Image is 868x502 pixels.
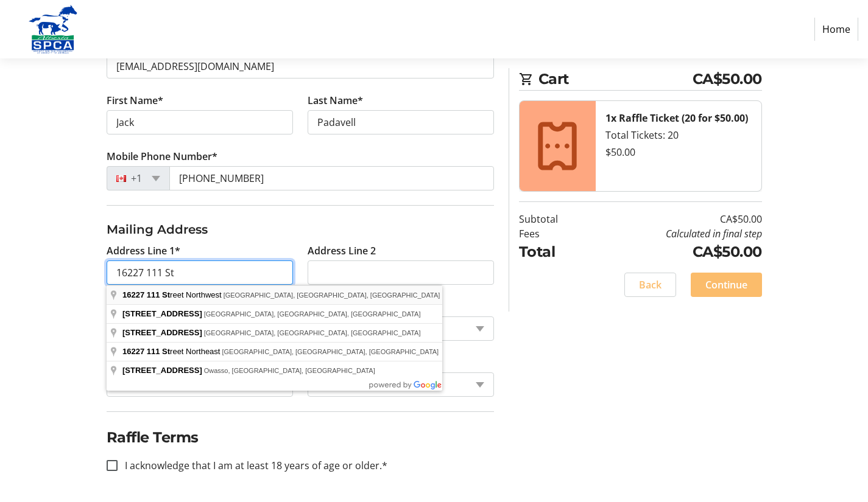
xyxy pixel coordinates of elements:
[122,347,222,356] span: reet Northeast
[308,243,376,258] label: Address Line 2
[605,145,752,159] div: $50.00
[589,241,762,263] td: CA$50.00
[107,243,180,258] label: Address Line 1*
[705,277,747,292] span: Continue
[589,226,762,241] td: Calculated in final step
[222,348,439,355] span: [GEOGRAPHIC_DATA], [GEOGRAPHIC_DATA], [GEOGRAPHIC_DATA]
[122,290,144,299] span: 16227
[538,68,693,90] span: Cart
[10,5,96,54] img: Alberta SPCA's Logo
[107,149,217,164] label: Mobile Phone Number*
[605,128,752,142] div: Total Tickets: 20
[122,290,224,299] span: reet Northwest
[519,241,589,263] td: Total
[224,291,440,299] span: [GEOGRAPHIC_DATA], [GEOGRAPHIC_DATA], [GEOGRAPHIC_DATA]
[204,367,375,374] span: Owasso, [GEOGRAPHIC_DATA], [GEOGRAPHIC_DATA]
[589,212,762,226] td: CA$50.00
[122,347,170,356] span: 16227 111 St
[122,366,202,375] span: [STREET_ADDRESS]
[122,309,202,318] span: [STREET_ADDRESS]
[605,111,748,125] strong: 1x Raffle Ticket (20 for $50.00)
[693,68,762,90] span: CA$50.00
[204,310,421,318] span: [GEOGRAPHIC_DATA], [GEOGRAPHIC_DATA], [GEOGRAPHIC_DATA]
[118,458,387,473] label: I acknowledge that I am at least 18 years of age or older.*
[204,329,421,336] span: [GEOGRAPHIC_DATA], [GEOGRAPHIC_DATA], [GEOGRAPHIC_DATA]
[122,328,202,337] span: [STREET_ADDRESS]
[169,166,494,190] input: (506) 234-5678
[639,277,662,292] span: Back
[624,273,676,297] button: Back
[107,260,293,285] input: Address
[814,18,858,41] a: Home
[519,212,589,226] td: Subtotal
[147,290,170,299] span: 111 St
[107,427,494,448] h2: Raffle Terms
[308,93,363,108] label: Last Name*
[107,220,494,239] h3: Mailing Address
[519,226,589,241] td: Fees
[691,273,762,297] button: Continue
[107,93,163,108] label: First Name*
